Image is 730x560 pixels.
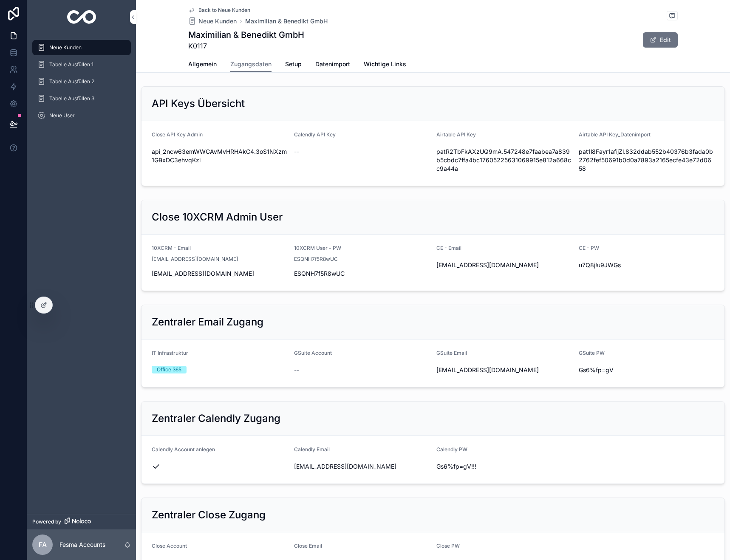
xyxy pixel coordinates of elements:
[32,57,131,72] a: Tabelle Ausfüllen 1
[579,366,714,374] span: Gs6%fp=gV
[285,60,302,68] span: Setup
[32,518,61,525] span: Powered by
[59,540,105,549] p: Fesma Accounts
[49,112,75,119] span: Neue User
[152,210,283,224] h2: Close 10XCRM Admin User
[579,147,714,173] span: pat1l8Fayr1afijZl.832ddab552b40376b3fada0b2762fef50691b0d0a7893a2165ecfe43e72d0658
[49,78,94,85] span: Tabelle Ausfüllen 2
[294,350,332,356] span: GSuite Account
[364,60,406,68] span: Wichtige Links
[152,245,191,251] span: 10XCRM - Email
[436,446,467,453] span: Calendly PW
[152,508,266,522] h2: Zentraler Close Zugang
[188,29,304,41] h1: Maximilian & Benedikt GmbH
[285,57,302,74] a: Setup
[230,60,272,68] span: Zugangsdaten
[294,462,430,471] span: [EMAIL_ADDRESS][DOMAIN_NAME]
[39,540,47,550] span: FA
[152,131,203,138] span: Close API Key Admin
[294,256,338,263] span: ESQNH7f5R8wUC
[364,57,406,74] a: Wichtige Links
[294,269,430,278] span: ESQNH7f5R8wUC
[27,34,136,134] div: scrollable content
[643,32,678,48] button: Edit
[152,256,238,263] span: [EMAIL_ADDRESS][DOMAIN_NAME]
[198,7,250,14] span: Back to Neue Kunden
[152,350,188,356] span: IT Infrastruktur
[188,60,217,68] span: Allgemein
[27,514,136,529] a: Powered by
[579,261,714,269] span: u7Q8j!u9JWGs
[294,245,341,251] span: 10XCRM User - PW
[198,17,237,25] span: Neue Kunden
[436,543,460,549] span: Close PW
[152,412,280,425] h2: Zentraler Calendly Zugang
[188,57,217,74] a: Allgemein
[579,245,599,251] span: CE - PW
[436,245,461,251] span: CE - Email
[152,543,187,549] span: Close Account
[230,57,272,73] a: Zugangsdaten
[49,44,82,51] span: Neue Kunden
[152,97,245,110] h2: API Keys Übersicht
[32,91,131,106] a: Tabelle Ausfüllen 3
[152,269,287,278] span: [EMAIL_ADDRESS][DOMAIN_NAME]
[188,17,237,25] a: Neue Kunden
[315,57,350,74] a: Datenimport
[436,261,572,269] span: [EMAIL_ADDRESS][DOMAIN_NAME]
[294,366,299,374] span: --
[436,462,572,471] span: Gs6%fp=gV!!!
[188,7,250,14] a: Back to Neue Kunden
[579,350,605,356] span: GSuite PW
[49,61,93,68] span: Tabelle Ausfüllen 1
[157,366,181,373] div: Office 365
[245,17,328,25] a: Maximilian & Benedikt GmbH
[32,74,131,89] a: Tabelle Ausfüllen 2
[579,131,651,138] span: Airtable API Key_Datenimport
[436,131,476,138] span: Airtable API Key
[436,350,467,356] span: GSuite Email
[152,446,215,453] span: Calendly Account anlegen
[294,147,299,156] span: --
[436,366,572,374] span: [EMAIL_ADDRESS][DOMAIN_NAME]
[294,131,336,138] span: Calendly API Key
[188,41,304,51] span: K0117
[49,95,94,102] span: Tabelle Ausfüllen 3
[67,10,96,24] img: App logo
[152,147,287,164] span: api_2ncw63emWWCAvMvHRHAkC4.3oS1NXzm1GBxDC3ehvqKzi
[436,147,572,173] span: patR2TbFkAXzUQ9mA.547248e7faabea7a839b5cbdc7ffa4bc17605225631069915e812a668cc9a44a
[32,40,131,55] a: Neue Kunden
[294,543,322,549] span: Close Email
[32,108,131,123] a: Neue User
[315,60,350,68] span: Datenimport
[152,315,263,329] h2: Zentraler Email Zugang
[294,446,330,453] span: Calendly Email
